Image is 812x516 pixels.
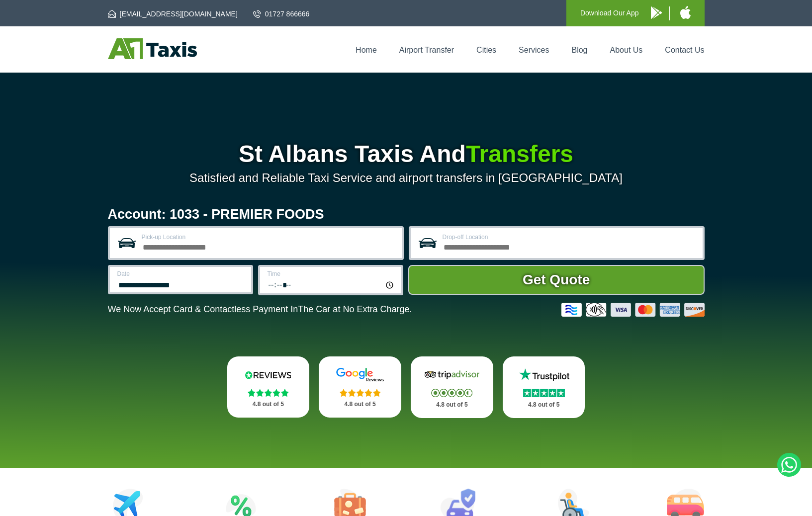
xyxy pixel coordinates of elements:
img: Stars [523,389,565,397]
img: Google [330,367,390,382]
img: Reviews.io [238,367,298,382]
a: Home [356,46,377,54]
img: Stars [431,389,472,397]
img: Credit And Debit Cards [561,303,705,317]
label: Time [268,271,395,277]
a: Google Stars 4.8 out of 5 [319,356,401,418]
a: Airport Transfer [399,46,454,54]
img: A1 Taxis iPhone App [680,6,691,19]
a: Contact Us [665,46,704,54]
p: Download Our App [580,7,639,19]
img: A1 Taxis Android App [651,6,662,19]
button: Get Quote [408,265,705,295]
label: Pick-up Location [142,234,396,240]
span: Transfers [466,141,573,167]
p: 4.8 out of 5 [238,398,299,411]
a: Tripadvisor Stars 4.8 out of 5 [411,356,493,418]
a: Blog [571,46,587,54]
label: Drop-off Location [443,234,697,240]
h2: Account: 1033 - PREMIER FOODS [108,208,705,221]
p: 4.8 out of 5 [330,398,390,411]
a: 01727 866666 [253,9,310,19]
img: Tripadvisor [422,367,482,382]
img: Trustpilot [514,367,574,382]
p: 4.8 out of 5 [514,399,574,411]
a: [EMAIL_ADDRESS][DOMAIN_NAME] [108,9,238,19]
p: Satisfied and Reliable Taxi Service and airport transfers in [GEOGRAPHIC_DATA] [108,171,705,185]
h1: St Albans Taxis And [108,142,705,166]
img: Stars [248,389,289,397]
label: Date [117,271,245,277]
img: A1 Taxis St Albans LTD [108,38,197,59]
a: Trustpilot Stars 4.8 out of 5 [503,356,585,418]
a: Reviews.io Stars 4.8 out of 5 [227,356,310,418]
img: Stars [340,389,381,397]
p: 4.8 out of 5 [422,399,482,411]
span: The Car at No Extra Charge. [298,304,412,314]
a: About Us [610,46,643,54]
p: We Now Accept Card & Contactless Payment In [108,304,412,315]
a: Services [519,46,549,54]
a: Cities [476,46,496,54]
